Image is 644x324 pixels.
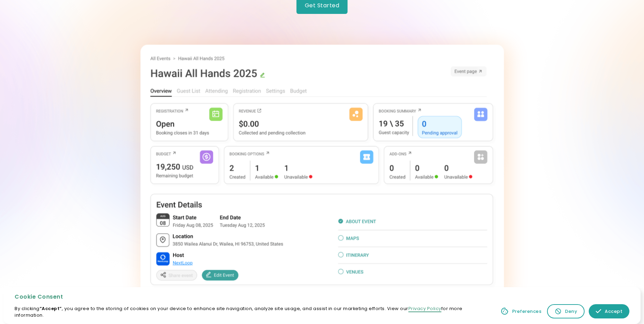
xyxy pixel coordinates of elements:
div: Accept [605,308,622,315]
div: Deny [565,308,577,315]
img: allow icon [596,308,601,314]
p: By clicking , you agree to the storing of cookies on your device to enhance site navigation, anal... [15,305,488,318]
strong: “Accept” [40,306,62,311]
div: Preferences [512,308,542,315]
div: Cookie Consent [15,293,488,301]
a: Deny [547,304,585,318]
a: Preferences [499,304,543,318]
a: Accept [589,304,629,318]
a: Privacy Policy [408,306,441,312]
